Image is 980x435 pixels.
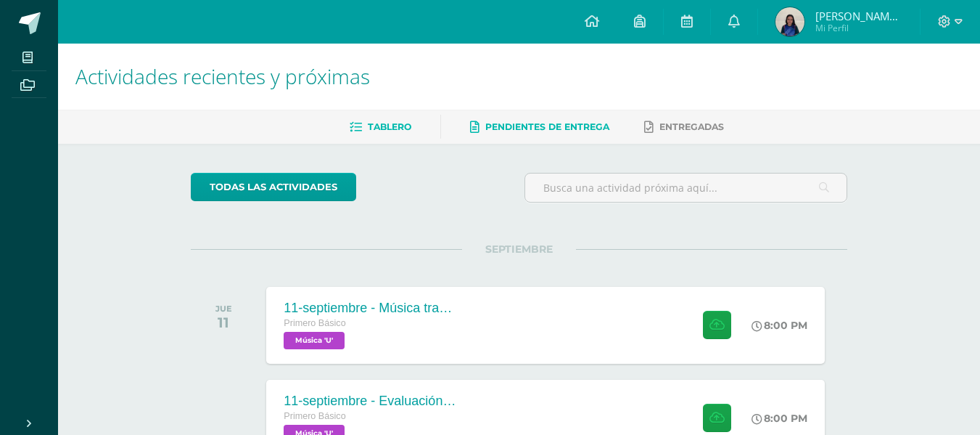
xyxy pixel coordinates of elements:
span: SEPTIEMBRE [462,243,576,256]
span: [PERSON_NAME] [PERSON_NAME] [815,9,902,23]
span: Música 'U' [284,332,345,349]
div: JUE [215,304,232,314]
span: Tablero [368,121,411,132]
input: Busca una actividad próxima aquí... [525,174,847,202]
div: 8:00 PM [752,412,807,425]
a: todas las Actividades [191,173,356,201]
span: Primero Básico [284,411,345,421]
div: 11 [215,314,232,331]
div: 11-septiembre - Evaluación de la participación [284,394,458,409]
span: Primero Básico [284,318,345,328]
div: 11-septiembre - Música tradicional de [GEOGRAPHIC_DATA] [284,301,458,316]
a: Tablero [350,115,411,139]
span: Mi Perfil [815,22,902,34]
img: 2704aaa29d1fe1aee5d09515aa75023f.png [775,7,804,36]
div: 8:00 PM [752,319,807,332]
span: Actividades recientes y próximas [75,62,370,90]
span: Pendientes de entrega [485,121,609,132]
a: Pendientes de entrega [470,115,609,139]
span: Entregadas [659,121,724,132]
a: Entregadas [644,115,724,139]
